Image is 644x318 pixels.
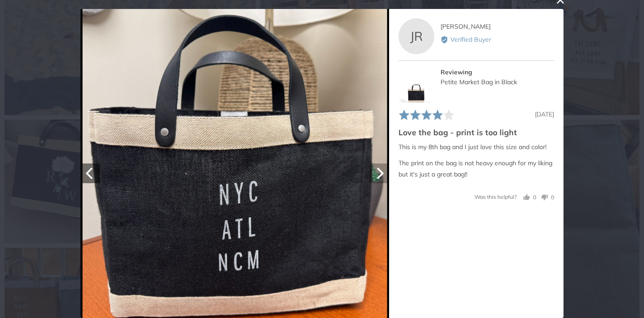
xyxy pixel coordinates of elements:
[398,141,554,152] p: This is my 8th bag and I just love this size and color!
[535,110,554,118] span: [DATE]
[80,163,100,183] button: Previous
[398,126,554,138] h2: Love the bag - print is too light
[441,22,491,30] span: [PERSON_NAME]
[398,157,554,180] p: The print on the bag is not heavy enough for my liking but it's just a great bag!!
[398,67,434,103] img: Petite Market Bag in Black
[441,78,517,86] a: Petite Market Bag in Black
[369,163,389,183] button: Next
[538,193,554,202] button: No
[83,9,387,318] img: Customer image
[398,18,434,54] div: JR
[441,67,554,77] div: Reviewing
[523,193,536,202] button: Yes
[475,193,517,200] span: Was this helpful?
[441,34,554,44] div: Verified Buyer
